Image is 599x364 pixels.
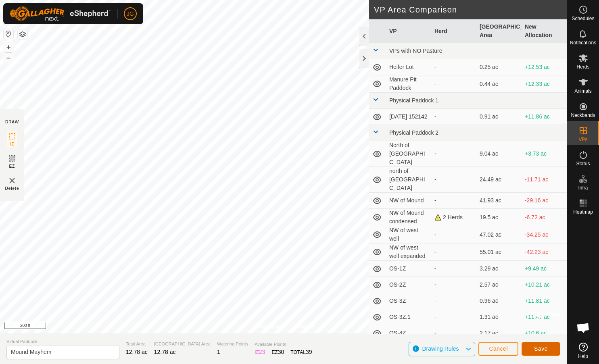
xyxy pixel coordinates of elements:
span: Delete [5,185,19,191]
span: Notifications [570,40,596,45]
div: - [434,313,473,321]
div: TOTAL [290,348,312,356]
div: 2 Herds [434,213,473,222]
td: NW of west well expanded [386,243,431,261]
td: +11.81 ac [522,293,567,309]
button: Cancel [478,342,518,356]
a: Privacy Policy [251,323,282,330]
td: OS-1Z [386,261,431,277]
span: Watering Points [217,341,248,347]
td: NW of Mound [386,193,431,209]
td: +3.73 ac [522,141,567,167]
div: - [434,329,473,337]
a: Help [567,339,599,362]
span: 1 [217,349,220,355]
td: Heifer Lot [386,59,431,75]
td: 3.29 ac [476,261,522,277]
span: Neckbands [571,113,595,118]
button: Map Layers [18,29,27,39]
div: - [434,80,473,88]
div: - [434,63,473,71]
td: +12.33 ac [522,75,567,93]
span: 30 [278,349,284,355]
a: Contact Us [291,323,315,330]
span: Schedules [572,16,594,21]
div: - [434,231,473,239]
span: IZ [10,141,15,147]
span: Save [534,345,548,352]
span: Cancel [489,345,508,352]
td: 24.49 ac [476,167,522,193]
a: Open chat [571,316,595,340]
td: OS-3Z [386,293,431,309]
div: - [434,281,473,289]
td: -11.71 ac [522,167,567,193]
button: Reset Map [4,29,13,39]
span: 23 [259,349,265,355]
td: NW of Mound condensed [386,209,431,226]
span: Infra [578,185,588,190]
div: EZ [271,348,284,356]
td: 55.01 ac [476,243,522,261]
td: +11.47 ac [522,309,567,325]
th: Herd [431,19,476,43]
div: IZ [255,348,265,356]
td: north of [GEOGRAPHIC_DATA] [386,167,431,193]
td: +10.6 ac [522,325,567,341]
h2: VP Area Comparison [374,5,567,15]
td: OS-4Z [386,325,431,341]
div: - [434,112,473,121]
th: New Allocation [522,19,567,43]
td: -42.23 ac [522,243,567,261]
div: - [434,297,473,305]
span: JG [127,10,134,18]
span: [GEOGRAPHIC_DATA] Area [154,341,211,347]
td: +9.49 ac [522,261,567,277]
img: VP [7,176,17,185]
img: Gallagher Logo [10,6,111,21]
th: VP [386,19,431,43]
span: Physical Paddock 1 [389,97,438,104]
span: Status [576,161,590,166]
td: 0.25 ac [476,59,522,75]
span: Animals [574,89,592,94]
td: 2.17 ac [476,325,522,341]
span: Available Points [255,341,312,348]
span: EZ [9,163,15,169]
div: - [434,175,473,184]
span: VPs [578,137,587,142]
span: Help [578,354,588,359]
span: 12.78 ac [154,349,176,355]
td: -6.72 ac [522,209,567,226]
td: 19.5 ac [476,209,522,226]
td: 0.44 ac [476,75,522,93]
span: Drawing Rules [422,345,459,352]
span: 39 [306,349,312,355]
div: DRAW [5,119,19,125]
td: +10.21 ac [522,277,567,293]
button: Save [522,342,560,356]
td: -34.25 ac [522,226,567,243]
button: + [4,42,13,52]
span: Herds [576,64,589,69]
td: 0.96 ac [476,293,522,309]
td: +12.53 ac [522,59,567,75]
td: 2.57 ac [476,277,522,293]
span: Total Area [126,341,148,347]
td: 1.31 ac [476,309,522,325]
span: Physical Paddock 2 [389,129,438,136]
td: NW of west well [386,226,431,243]
td: 9.04 ac [476,141,522,167]
button: – [4,53,13,62]
td: Manure Pit Paddock [386,75,431,93]
td: 41.93 ac [476,193,522,209]
td: 0.91 ac [476,109,522,125]
div: - [434,150,473,158]
div: - [434,264,473,273]
span: 12.78 ac [126,349,148,355]
span: VPs with NO Pasture [389,48,442,54]
td: 47.02 ac [476,226,522,243]
td: +11.86 ac [522,109,567,125]
td: -29.16 ac [522,193,567,209]
span: Virtual Paddock [6,338,119,345]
